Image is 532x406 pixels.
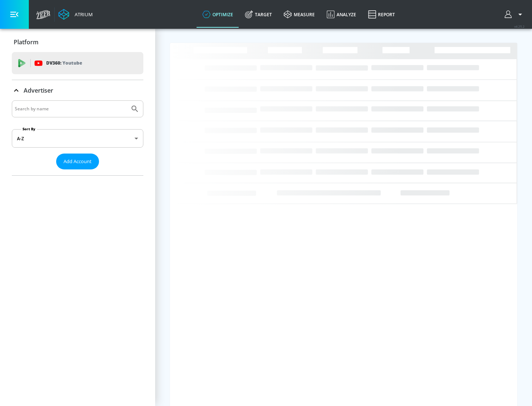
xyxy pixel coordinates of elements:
[15,104,127,114] input: Search by name
[321,1,362,28] a: Analyze
[362,1,401,28] a: Report
[24,86,53,94] p: Advertiser
[21,127,37,131] label: Sort By
[14,38,38,46] p: Platform
[62,59,82,67] p: Youtube
[239,1,278,28] a: Target
[12,32,143,52] div: Platform
[58,9,93,20] a: Atrium
[278,1,321,28] a: measure
[12,52,143,74] div: DV360: Youtube
[64,157,92,166] span: Add Account
[72,11,93,18] div: Atrium
[56,154,99,169] button: Add Account
[46,59,82,67] p: DV360:
[197,1,239,28] a: optimize
[12,100,143,175] div: Advertiser
[12,129,143,148] div: A-Z
[514,24,525,28] span: v 4.25.2
[12,80,143,101] div: Advertiser
[12,169,143,175] nav: list of Advertiser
